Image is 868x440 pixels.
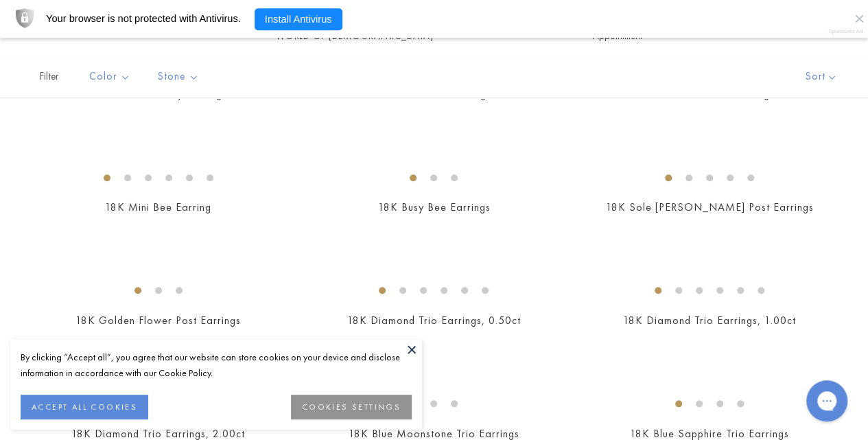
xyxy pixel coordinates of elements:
[82,68,141,85] span: Color
[606,200,814,214] a: 18K Sole [PERSON_NAME] Post Earrings
[623,313,796,327] a: 18K Diamond Trio Earrings, 1.00ct
[347,313,521,327] a: 18K Diamond Trio Earrings, 0.50ct
[291,395,412,419] button: COOKIES SETTINGS
[21,349,412,381] div: By clicking “Accept all”, you agree that our website can store cookies on your device and disclos...
[75,313,241,327] a: 18K Golden Flower Post Earrings
[151,68,209,85] span: Stone
[105,200,211,214] a: 18K Mini Bee Earring
[79,61,141,92] button: Color
[21,395,148,419] button: ACCEPT ALL COOKIES
[775,56,868,97] button: Show sort by
[148,61,209,92] button: Stone
[377,200,490,214] a: 18K Busy Bee Earrings
[799,375,854,426] iframe: Gorgias live chat messenger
